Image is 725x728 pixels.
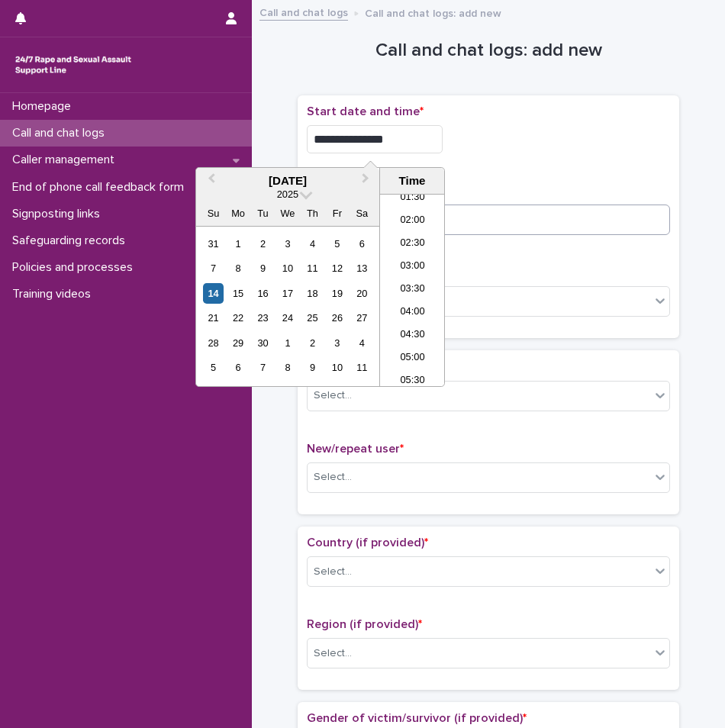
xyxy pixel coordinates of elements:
[253,258,273,279] div: Choose Tuesday, September 9th, 2025
[384,174,440,188] div: Time
[302,308,323,328] div: Choose Thursday, September 25th, 2025
[253,333,273,353] div: Choose Tuesday, September 30th, 2025
[307,712,527,724] span: Gender of victim/survivor (if provided)
[203,258,224,279] div: Choose Sunday, September 7th, 2025
[6,180,196,195] p: End of phone call feedback form
[327,258,347,279] div: Choose Friday, September 12th, 2025
[380,210,445,233] li: 02:00
[302,258,323,279] div: Choose Thursday, September 11th, 2025
[277,308,298,328] div: Choose Wednesday, September 24th, 2025
[253,308,273,328] div: Choose Tuesday, September 23rd, 2025
[327,357,347,378] div: Choose Friday, October 10th, 2025
[203,308,224,328] div: Choose Sunday, September 21st, 2025
[327,203,347,224] div: Fr
[352,333,372,353] div: Choose Saturday, October 4th, 2025
[253,357,273,378] div: Choose Tuesday, October 7th, 2025
[302,283,323,304] div: Choose Thursday, September 18th, 2025
[380,301,445,324] li: 04:00
[327,333,347,353] div: Choose Friday, October 3rd, 2025
[253,283,273,304] div: Choose Tuesday, September 16th, 2025
[277,333,298,353] div: Choose Wednesday, October 1st, 2025
[314,646,352,662] div: Select...
[277,258,298,279] div: Choose Wednesday, September 10th, 2025
[203,283,224,304] div: Choose Sunday, September 14th, 2025
[365,4,501,21] p: Call and chat logs: add new
[277,203,298,224] div: We
[277,188,298,200] span: 2025
[352,258,372,279] div: Choose Saturday, September 13th, 2025
[203,333,224,353] div: Choose Sunday, September 28th, 2025
[307,443,404,455] span: New/repeat user
[352,283,372,304] div: Choose Saturday, September 20th, 2025
[314,469,352,485] div: Select...
[277,357,298,378] div: Choose Wednesday, October 8th, 2025
[227,203,248,224] div: Mo
[298,40,679,62] h1: Call and chat logs: add new
[203,203,224,224] div: Su
[352,308,372,328] div: Choose Saturday, September 27th, 2025
[227,333,248,353] div: Choose Monday, September 29th, 2025
[380,256,445,279] li: 03:00
[380,187,445,210] li: 01:30
[307,618,422,630] span: Region (if provided)
[201,231,374,380] div: month 2025-09
[302,234,323,254] div: Choose Thursday, September 4th, 2025
[352,234,372,254] div: Choose Saturday, September 6th, 2025
[6,207,112,221] p: Signposting links
[6,99,83,114] p: Homepage
[227,234,248,254] div: Choose Monday, September 1st, 2025
[227,258,248,279] div: Choose Monday, September 8th, 2025
[6,234,137,248] p: Safeguarding records
[352,357,372,378] div: Choose Saturday, October 11th, 2025
[380,233,445,256] li: 02:30
[327,308,347,328] div: Choose Friday, September 26th, 2025
[259,3,348,21] a: Call and chat logs
[203,234,224,254] div: Choose Sunday, August 31st, 2025
[6,153,127,167] p: Caller management
[227,357,248,378] div: Choose Monday, October 6th, 2025
[302,203,323,224] div: Th
[277,283,298,304] div: Choose Wednesday, September 17th, 2025
[355,169,379,194] button: Next Month
[314,564,352,580] div: Select...
[253,234,273,254] div: Choose Tuesday, September 2nd, 2025
[380,279,445,301] li: 03:30
[227,283,248,304] div: Choose Monday, September 15th, 2025
[6,126,117,140] p: Call and chat logs
[380,370,445,393] li: 05:30
[12,50,134,80] img: rhQMoQhaT3yELyF149Cw
[380,347,445,370] li: 05:00
[314,388,352,404] div: Select...
[277,234,298,254] div: Choose Wednesday, September 3rd, 2025
[327,283,347,304] div: Choose Friday, September 19th, 2025
[307,105,424,118] span: Start date and time
[6,260,145,275] p: Policies and processes
[198,169,222,194] button: Previous Month
[6,287,103,301] p: Training videos
[302,333,323,353] div: Choose Thursday, October 2nd, 2025
[203,357,224,378] div: Choose Sunday, October 5th, 2025
[380,324,445,347] li: 04:30
[253,203,273,224] div: Tu
[227,308,248,328] div: Choose Monday, September 22nd, 2025
[327,234,347,254] div: Choose Friday, September 5th, 2025
[196,174,379,188] div: [DATE]
[302,357,323,378] div: Choose Thursday, October 9th, 2025
[352,203,372,224] div: Sa
[307,536,428,549] span: Country (if provided)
